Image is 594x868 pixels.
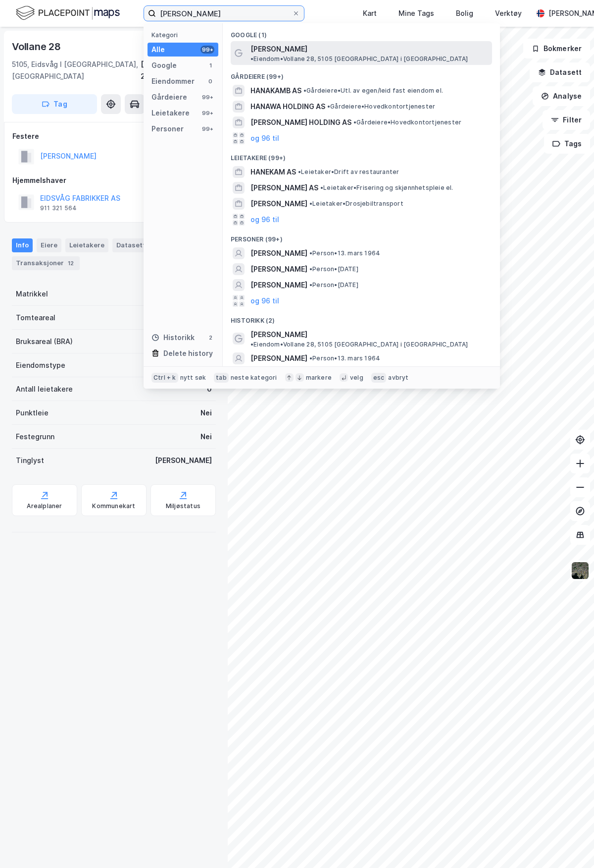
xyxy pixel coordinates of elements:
[16,336,73,347] div: Bruksareal (BRA)
[151,44,165,56] div: Alle
[309,281,358,289] span: Person • [DATE]
[16,407,49,419] div: Punktleie
[306,374,332,382] div: markere
[12,174,215,186] div: Hjemmelshaver
[12,94,97,114] button: Tag
[231,374,277,382] div: neste kategori
[92,502,135,510] div: Kommunekart
[16,431,54,443] div: Festegrunn
[250,329,307,341] span: [PERSON_NAME]
[250,247,307,259] span: [PERSON_NAME]
[250,352,307,364] span: [PERSON_NAME]
[151,107,190,119] div: Leietakere
[200,109,214,117] div: 99+
[571,561,590,580] img: 9k=
[223,146,500,164] div: Leietakere (99+)
[250,198,307,210] span: [PERSON_NAME]
[250,279,307,291] span: [PERSON_NAME]
[180,374,206,382] div: nytt søk
[12,238,33,252] div: Info
[200,46,214,54] div: 99+
[12,39,63,55] div: Vollane 28
[303,87,306,94] span: •
[151,91,187,103] div: Gårdeiere
[200,93,214,101] div: 99+
[163,347,213,359] div: Delete history
[353,118,356,126] span: •
[530,62,590,82] button: Datasett
[206,334,214,342] div: 2
[250,182,318,194] span: [PERSON_NAME] AS
[151,31,218,39] div: Kategori
[207,383,212,395] div: 0
[363,7,377,19] div: Kart
[166,502,200,510] div: Miljøstatus
[37,238,61,252] div: Eiere
[544,134,590,154] button: Tags
[250,85,301,97] span: HANAKAMB AS
[350,374,363,382] div: velg
[309,200,312,207] span: •
[309,249,312,257] span: •
[398,7,434,19] div: Mine Tags
[309,354,312,362] span: •
[250,295,279,307] button: og 96 til
[250,214,279,226] button: og 96 til
[223,65,500,83] div: Gårdeiere (99+)
[16,383,73,395] div: Antall leietakere
[298,168,399,176] span: Leietaker • Drift av restauranter
[495,7,522,19] div: Verktøy
[206,61,214,69] div: 1
[16,4,120,22] img: logo.f888ab2527a4732fd821a326f86c7f29.svg
[309,265,312,273] span: •
[309,265,358,273] span: Person • [DATE]
[16,359,65,371] div: Eiendomstype
[309,249,380,257] span: Person • 13. mars 1964
[523,39,590,58] button: Bokmerker
[309,281,312,289] span: •
[250,101,325,113] span: HANAWA HOLDING AS
[327,103,330,110] span: •
[156,6,292,21] input: Søk på adresse, matrikkel, gårdeiere, leietakere eller personer
[371,373,387,383] div: esc
[456,7,473,19] div: Bolig
[200,407,212,419] div: Nei
[250,116,351,128] span: [PERSON_NAME] HOLDING AS
[65,238,108,252] div: Leietakere
[223,309,500,327] div: Historikk (2)
[206,77,214,85] div: 0
[12,58,141,82] div: 5105, Eidsvåg I [GEOGRAPHIC_DATA], [GEOGRAPHIC_DATA]
[223,228,500,245] div: Personer (99+)
[155,455,212,466] div: [PERSON_NAME]
[320,184,323,191] span: •
[250,43,307,55] span: [PERSON_NAME]
[309,200,403,208] span: Leietaker • Drosjebiltransport
[112,238,149,252] div: Datasett
[40,204,77,212] div: 911 321 564
[298,168,301,175] span: •
[250,263,307,275] span: [PERSON_NAME]
[151,75,195,87] div: Eiendommer
[250,55,468,63] span: Eiendom • Vollane 28, 5105 [GEOGRAPHIC_DATA] i [GEOGRAPHIC_DATA]
[12,256,80,270] div: Transaksjoner
[544,820,594,868] div: Kontrollprogram for chat
[200,431,212,443] div: Nei
[16,312,55,324] div: Tomteareal
[320,184,453,192] span: Leietaker • Frisering og skjønnhetspleie el.
[327,103,435,111] span: Gårdeiere • Hovedkontortjenester
[151,332,195,344] div: Historikk
[141,58,216,82] div: [GEOGRAPHIC_DATA], 216/814
[353,118,461,126] span: Gårdeiere • Hovedkontortjenester
[303,87,443,95] span: Gårdeiere • Utl. av egen/leid fast eiendom el.
[543,110,590,130] button: Filter
[151,59,177,71] div: Google
[200,125,214,133] div: 99+
[250,166,296,178] span: HANEKAM AS
[66,258,76,268] div: 12
[16,455,44,466] div: Tinglyst
[309,354,380,362] span: Person • 13. mars 1964
[250,341,253,348] span: •
[388,374,408,382] div: avbryt
[250,341,468,348] span: Eiendom • Vollane 28, 5105 [GEOGRAPHIC_DATA] i [GEOGRAPHIC_DATA]
[151,123,184,135] div: Personer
